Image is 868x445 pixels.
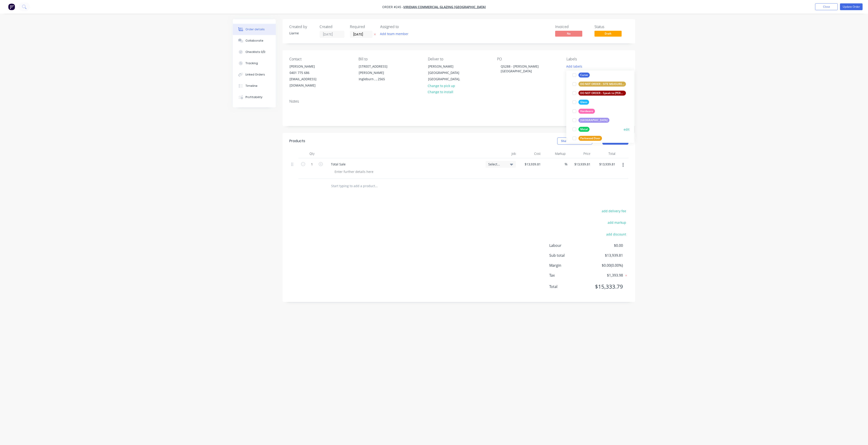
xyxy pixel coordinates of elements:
[233,80,276,92] button: Timeline
[590,253,623,258] span: $13,939.81
[320,25,344,29] div: Created
[549,273,590,278] span: Tax
[542,149,567,158] div: Markup
[359,63,396,76] div: [STREET_ADDRESS][PERSON_NAME]
[549,284,590,289] span: Total
[578,100,589,105] div: Glass
[571,108,597,114] button: Hardware
[484,149,518,158] div: Job
[380,31,411,37] button: Add team member
[289,138,305,144] div: Products
[557,137,592,145] button: Show / Hide columns
[424,63,469,82] div: [PERSON_NAME] [GEOGRAPHIC_DATA][GEOGRAPHIC_DATA],
[245,61,258,65] div: Tracking
[428,76,466,82] div: [GEOGRAPHIC_DATA],
[359,76,396,82] div: Ingleburn , , 2565
[380,25,425,29] div: Assigned to
[497,57,559,61] div: PO
[331,181,421,191] input: Start typing to add a product...
[233,24,276,35] button: Order details
[359,57,420,61] div: Bill to
[245,50,265,54] div: Checklists 0/0
[566,57,628,61] div: Labels
[590,273,623,278] span: $1,393.98
[488,162,505,167] span: Select...
[605,219,628,226] button: add markup
[590,243,623,248] span: $0.00
[594,31,622,36] span: Draft
[378,31,411,37] button: Add team member
[564,63,585,69] button: Add labels
[571,99,591,105] button: Glass
[571,90,628,96] button: DO NOT ORDER - Speak to [PERSON_NAME]
[425,89,456,95] button: Change to install
[289,25,314,29] div: Created by
[549,243,590,248] span: Labour
[245,27,265,31] div: Order details
[578,109,595,114] div: Hardware
[590,263,623,268] span: $0.00 ( 0.00 %)
[290,63,327,70] div: [PERSON_NAME]
[233,58,276,69] button: Tracking
[289,57,351,61] div: Contact
[555,25,589,29] div: Invoiced
[594,25,628,29] div: Status
[403,5,486,9] a: Viridian Commercial Glazing [GEOGRAPHIC_DATA]
[604,231,628,237] button: add discount
[578,118,609,123] div: [GEOGRAPHIC_DATA]
[355,63,400,82] div: [STREET_ADDRESS][PERSON_NAME]Ingleburn , , 2565
[840,3,863,10] button: Update Order
[233,46,276,58] button: Checklists 0/0
[592,149,617,158] div: Total
[290,76,327,89] div: [EMAIL_ADDRESS][DOMAIN_NAME]
[624,127,630,132] button: edit
[286,63,331,89] div: [PERSON_NAME]0401 775 686[EMAIL_ADDRESS][DOMAIN_NAME]
[497,63,554,74] div: Q5288 - [PERSON_NAME][GEOGRAPHIC_DATA]
[428,57,490,61] div: Deliver to
[425,82,458,89] button: Change to pick up
[578,73,590,78] div: Curve
[428,63,466,76] div: [PERSON_NAME] [GEOGRAPHIC_DATA]
[245,84,257,88] div: Timeline
[245,39,263,43] div: Collaborate
[233,69,276,80] button: Linked Orders
[327,161,349,167] div: Total Sale
[590,283,623,291] span: $15,333.79
[578,82,626,87] div: DO NOT ORDER - SITE MEASURE BY CLIENT
[578,127,590,132] div: Metal
[571,117,611,123] button: [GEOGRAPHIC_DATA]
[245,95,262,99] div: Profitability
[290,70,327,76] div: 0401 775 686
[382,5,403,9] span: Order #245 -
[289,31,314,35] div: Liarne
[549,263,590,268] span: Margin
[565,162,567,167] span: %
[578,91,626,96] div: DO NOT ORDER - Speak to [PERSON_NAME]
[599,208,628,214] button: add delivery fee
[571,72,592,78] button: Curve
[245,73,265,77] div: Linked Orders
[289,99,628,104] div: Notes
[233,92,276,103] button: Profitability
[571,81,628,87] button: DO NOT ORDER - SITE MEASURE BY CLIENT
[578,136,602,141] div: Parkwood Door
[815,3,838,10] button: Close
[233,35,276,46] button: Collaborate
[555,31,582,36] span: No
[571,135,604,141] button: Parkwood Door
[549,253,590,258] span: Sub total
[567,149,592,158] div: Price
[298,149,325,158] div: Qty
[8,3,15,10] img: Factory
[350,25,375,29] div: Required
[518,149,542,158] div: Cost
[571,126,591,132] button: Metal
